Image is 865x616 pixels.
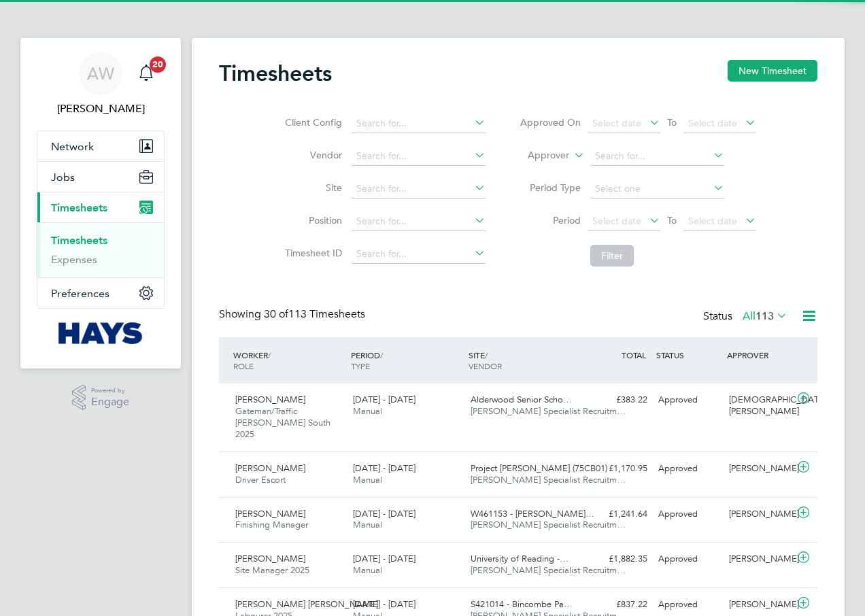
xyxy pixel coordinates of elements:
span: [PERSON_NAME] Specialist Recruitm… [471,564,626,576]
label: Position [281,214,342,226]
span: [PERSON_NAME] Specialist Recruitm… [471,519,626,530]
button: Filter [590,245,634,267]
input: Search for... [352,114,486,133]
div: £1,241.64 [582,503,653,526]
div: Approved [653,458,724,480]
div: Timesheets [37,222,164,277]
label: Client Config [281,116,342,129]
label: Approved On [520,116,581,129]
input: Select one [590,179,724,199]
div: Approved [653,594,724,616]
img: hays-logo-retina.png [58,322,143,344]
div: SITE [465,343,583,378]
span: [PERSON_NAME] Specialist Recruitm… [471,405,626,417]
span: [DATE] - [DATE] [353,394,415,405]
label: Period [520,214,581,226]
div: [PERSON_NAME] [724,458,794,480]
span: 113 Timesheets [264,307,365,321]
span: ROLE [233,360,254,371]
span: 113 [756,309,774,323]
div: [PERSON_NAME] [724,548,794,570]
div: WORKER [230,343,347,378]
input: Search for... [352,179,486,199]
span: S421014 - Bincombe Pa… [471,598,573,610]
span: Select date [688,117,737,129]
span: Powered by [91,385,129,396]
span: [PERSON_NAME] [235,508,305,519]
label: Approver [508,149,569,162]
label: All [743,309,787,323]
button: Preferences [37,278,164,308]
button: Timesheets [37,192,164,222]
div: Approved [653,389,724,411]
a: Go to home page [37,322,165,344]
label: Timesheet ID [281,247,342,259]
span: To [663,114,681,131]
a: Timesheets [51,234,107,247]
span: University of Reading -… [471,553,569,564]
div: [PERSON_NAME] [724,503,794,526]
a: Powered byEngage [72,385,130,411]
div: £837.22 [582,594,653,616]
label: Period Type [520,182,581,194]
span: [PERSON_NAME] [235,553,305,564]
div: [DEMOGRAPHIC_DATA][PERSON_NAME] [724,389,794,423]
span: Site Manager 2025 [235,564,309,576]
span: W461153 - [PERSON_NAME]… [471,508,594,519]
span: [DATE] - [DATE] [353,508,415,519]
span: Network [51,140,94,153]
span: [DATE] - [DATE] [353,553,415,564]
span: [DATE] - [DATE] [353,462,415,474]
button: Jobs [37,162,164,192]
span: Engage [91,396,129,408]
span: TYPE [351,360,370,371]
a: 20 [133,52,160,95]
span: Alderwood Senior Scho… [471,394,572,405]
span: Select date [592,215,641,227]
span: [PERSON_NAME] [PERSON_NAME] [235,598,378,610]
span: Alan Watts [37,101,165,117]
button: Network [37,131,164,161]
span: Manual [353,474,382,485]
span: / [268,349,271,360]
span: 30 of [264,307,288,321]
span: [DATE] - [DATE] [353,598,415,610]
div: Status [703,307,790,326]
span: VENDOR [469,360,502,371]
span: AW [87,65,114,82]
div: APPROVER [724,343,794,367]
span: / [380,349,383,360]
div: £1,170.95 [582,458,653,480]
span: Select date [592,117,641,129]
label: Site [281,182,342,194]
input: Search for... [352,147,486,166]
div: £1,882.35 [582,548,653,570]
div: Approved [653,503,724,526]
span: Manual [353,564,382,576]
span: 20 [150,56,166,73]
input: Search for... [590,147,724,166]
span: [PERSON_NAME] [235,394,305,405]
span: TOTAL [622,349,646,360]
span: Manual [353,405,382,417]
div: £383.22 [582,389,653,411]
div: Approved [653,548,724,570]
div: Showing [219,307,368,322]
div: [PERSON_NAME] [724,594,794,616]
span: [PERSON_NAME] Specialist Recruitm… [471,474,626,485]
span: Preferences [51,287,109,300]
span: Driver Escort [235,474,286,485]
span: Gateman/Traffic [PERSON_NAME] South 2025 [235,405,330,440]
nav: Main navigation [20,38,181,369]
input: Search for... [352,245,486,264]
a: Expenses [51,253,97,266]
span: Jobs [51,171,75,184]
input: Search for... [352,212,486,231]
span: To [663,211,681,229]
span: Finishing Manager [235,519,308,530]
span: Manual [353,519,382,530]
button: New Timesheet [728,60,817,82]
span: Timesheets [51,201,107,214]
span: Select date [688,215,737,227]
div: STATUS [653,343,724,367]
